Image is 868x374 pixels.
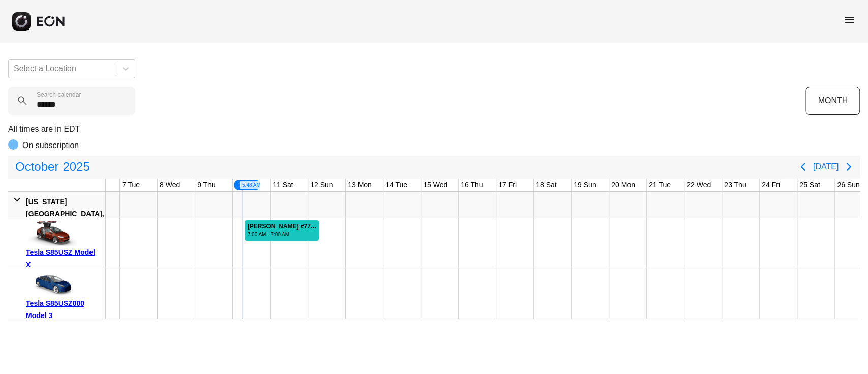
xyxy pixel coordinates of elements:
div: 18 Sat [534,179,558,191]
span: menu [844,14,856,26]
span: October [13,157,61,177]
div: Tesla S85USZ000 Model 3 [26,297,102,322]
button: October2025 [9,157,96,177]
p: All times are in EDT [8,123,860,135]
div: 10 Fri [233,179,261,191]
div: 21 Tue [647,179,673,191]
div: 15 Wed [421,179,450,191]
div: [PERSON_NAME] #77392 [248,223,318,231]
div: 13 Mon [346,179,374,191]
div: 24 Fri [760,179,782,191]
div: 8 Wed [158,179,182,191]
div: Tesla S85USZ Model X [26,246,102,271]
div: 7:00 AM - 7:00 AM [248,231,318,238]
button: MONTH [805,87,860,115]
div: 11 Sat [271,179,295,191]
div: 25 Sat [797,179,822,191]
div: 16 Thu [459,179,485,191]
span: 2025 [61,157,92,177]
div: 23 Thu [722,179,748,191]
img: car [26,272,77,297]
p: On subscription [22,139,79,152]
div: 19 Sun [572,179,598,191]
label: Search calendar [37,91,81,99]
button: [DATE] [813,158,839,176]
img: car [26,221,77,246]
div: 17 Fri [496,179,519,191]
div: Rented for 2 days by Han Ju Ryu Current status is confirmed [244,217,319,241]
div: 9 Thu [195,179,218,191]
div: 14 Tue [383,179,409,191]
div: 22 Wed [684,179,713,191]
button: Next page [839,157,859,177]
div: [US_STATE][GEOGRAPHIC_DATA], [GEOGRAPHIC_DATA] [26,195,104,232]
div: 26 Sun [835,179,861,191]
button: Previous page [793,157,813,177]
div: 12 Sun [308,179,335,191]
div: 20 Mon [609,179,637,191]
div: 7 Tue [120,179,142,191]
